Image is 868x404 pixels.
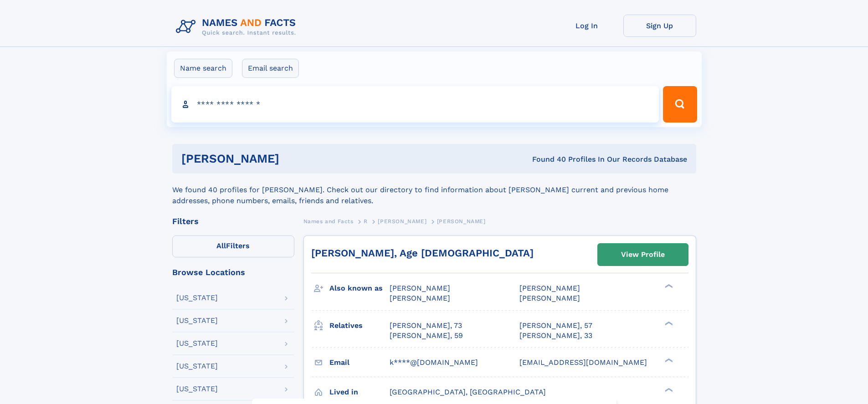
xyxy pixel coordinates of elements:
span: [PERSON_NAME] [519,284,580,292]
h1: [PERSON_NAME] [181,153,406,164]
span: All [216,241,226,250]
div: [US_STATE] [176,294,218,302]
div: [US_STATE] [176,317,218,324]
div: We found 40 profiles for [PERSON_NAME]. Check out our directory to find information about [PERSON... [172,174,696,206]
a: Sign Up [623,15,696,37]
a: [PERSON_NAME], Age [DEMOGRAPHIC_DATA] [311,247,534,259]
a: [PERSON_NAME], 57 [519,321,592,331]
div: ❯ [663,357,673,363]
div: Browse Locations [172,268,294,276]
a: [PERSON_NAME], 73 [390,321,462,331]
img: Logo Names and Facts [172,15,303,39]
a: Log In [550,15,623,37]
div: ❯ [663,283,673,289]
a: [PERSON_NAME] [378,215,426,227]
label: Name search [174,59,232,78]
h3: Relatives [329,318,390,333]
a: [PERSON_NAME], 33 [519,331,592,341]
a: View Profile [598,244,688,266]
div: [US_STATE] [176,363,218,370]
div: Filters [172,217,294,225]
button: Search Button [663,86,697,123]
span: [PERSON_NAME] [437,218,486,225]
span: [PERSON_NAME] [390,284,450,292]
span: [GEOGRAPHIC_DATA], [GEOGRAPHIC_DATA] [390,388,546,396]
div: Found 40 Profiles In Our Records Database [406,154,687,164]
span: [PERSON_NAME] [378,218,426,225]
span: [PERSON_NAME] [390,294,450,302]
a: R [364,215,368,227]
a: [PERSON_NAME], 59 [390,331,463,341]
span: [PERSON_NAME] [519,294,580,302]
div: ❯ [663,320,673,326]
span: [EMAIL_ADDRESS][DOMAIN_NAME] [519,358,647,367]
label: Email search [242,59,299,78]
div: [US_STATE] [176,385,218,393]
span: R [364,218,368,225]
div: ❯ [663,387,673,393]
div: [US_STATE] [176,340,218,347]
h3: Also known as [329,281,390,296]
a: Names and Facts [303,215,354,227]
input: search input [171,86,659,123]
label: Filters [172,235,294,257]
h3: Lived in [329,384,390,400]
h3: Email [329,355,390,370]
div: View Profile [621,244,665,265]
